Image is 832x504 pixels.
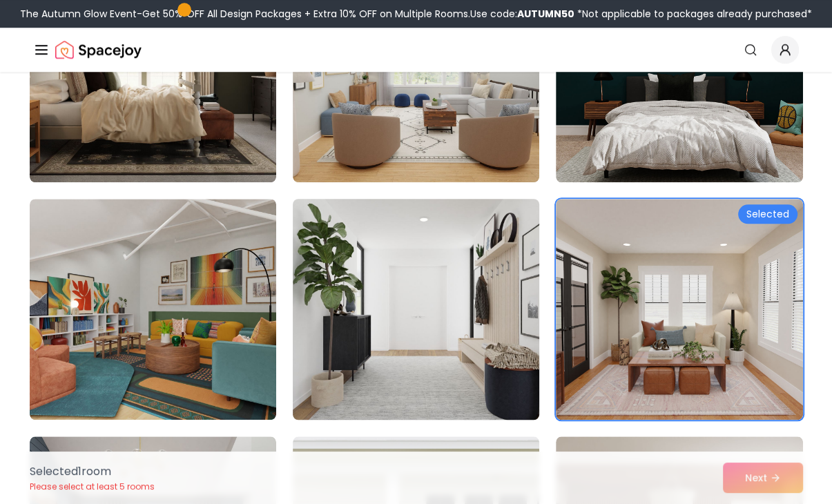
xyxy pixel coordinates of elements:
[20,7,812,21] div: The Autumn Glow Event-Get 50% OFF All Design Packages + Extra 10% OFF on Multiple Rooms.
[287,193,545,425] img: Room room-14
[30,199,276,420] img: Room room-13
[30,463,155,480] p: Selected 1 room
[30,481,155,492] p: Please select at least 5 rooms
[517,7,574,21] b: AUTUMN50
[55,36,142,64] a: Spacejoy
[556,199,802,420] img: Room room-15
[33,28,799,72] nav: Global
[55,36,142,64] img: Spacejoy Logo
[738,204,797,224] div: Selected
[470,7,574,21] span: Use code:
[574,7,812,21] span: *Not applicable to packages already purchased*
